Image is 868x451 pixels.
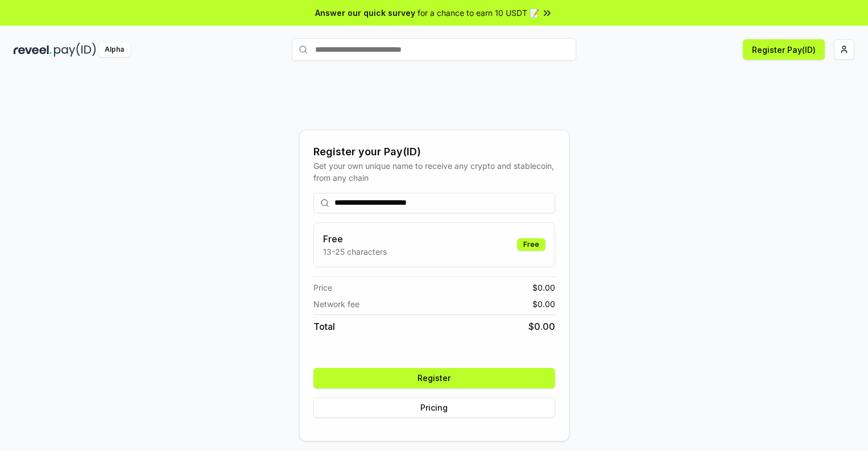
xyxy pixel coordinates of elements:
[323,232,387,246] h3: Free
[517,238,545,251] div: Free
[532,298,555,310] span: $ 0.00
[313,160,555,184] div: Get your own unique name to receive any crypto and stablecoin, from any chain
[532,282,555,293] span: $ 0.00
[743,39,825,60] button: Register Pay(ID)
[14,43,52,57] img: reveel_dark
[313,144,555,160] div: Register your Pay(ID)
[54,43,96,57] img: pay_id
[528,320,555,333] span: $ 0.00
[323,246,387,258] p: 13-25 characters
[313,368,555,388] button: Register
[418,7,539,19] span: for a chance to earn 10 USDT 📝
[313,298,359,310] span: Network fee
[315,7,415,19] span: Answer our quick survey
[313,282,332,293] span: Price
[313,320,335,333] span: Total
[98,43,130,57] div: Alpha
[313,398,555,418] button: Pricing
